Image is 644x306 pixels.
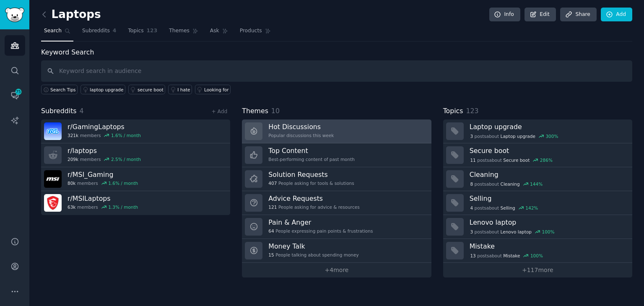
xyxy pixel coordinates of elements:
a: r/MSI_Gaming80kmembers1.6% / month [41,167,230,191]
h3: Secure boot [470,146,626,155]
span: 407 [268,180,277,186]
h3: r/ MSILaptops [68,194,138,203]
a: +4more [242,263,431,277]
h3: Mistake [470,242,626,251]
div: members [68,132,141,138]
h3: Cleaning [470,170,626,179]
a: laptop upgrade [80,85,125,94]
div: post s about [470,132,559,140]
span: Selling [501,205,515,211]
h3: r/ MSI_Gaming [68,170,138,179]
span: 75 [15,89,22,95]
h3: Advice Requests [268,194,359,203]
img: MSI_Gaming [44,170,62,188]
div: 144 % [530,181,543,187]
span: 209k [68,156,78,162]
span: Laptop upgrade [501,133,535,139]
span: Topics [443,106,463,117]
span: 3 [470,133,473,139]
div: 142 % [525,205,538,211]
span: 121 [268,204,277,210]
h3: r/ laptops [68,146,141,155]
div: People asking for tools & solutions [268,180,354,186]
h3: Hot Discussions [268,122,334,131]
a: Hot DiscussionsPopular discussions this week [242,119,431,143]
div: Best-performing content of past month [268,156,355,162]
span: 3 [470,229,473,235]
span: Search [44,27,62,35]
a: Laptop upgrade3postsaboutLaptop upgrade300% [443,119,632,143]
span: 8 [470,181,473,187]
h3: Lenovo laptop [470,218,626,227]
h3: Money Talk [268,242,358,251]
div: People talking about spending money [268,252,358,258]
input: Keyword search in audience [41,60,632,82]
div: members [68,180,138,186]
div: 300 % [545,133,558,139]
a: Pain & Anger64People expressing pain points & frustrations [242,215,431,239]
div: post s about [470,180,543,188]
div: 2.5 % / month [111,156,141,162]
a: Cleaning8postsaboutCleaning144% [443,167,632,191]
h3: Top Content [268,146,355,155]
span: Secure boot [503,157,530,163]
div: 1.3 % / month [108,204,138,210]
h2: Laptops [41,8,101,21]
span: Mistake [503,253,520,259]
span: Cleaning [501,181,520,187]
div: People asking for advice & resources [268,204,359,210]
span: 10 [271,107,280,115]
span: 4 [113,27,117,35]
button: Search Tips [41,85,78,94]
div: I hate [177,87,190,93]
span: 123 [147,27,158,35]
div: 100 % [542,229,554,235]
a: Share [560,8,596,22]
a: Solution Requests407People asking for tools & solutions [242,167,431,191]
img: GummySearch logo [5,8,24,22]
span: 11 [470,157,475,163]
a: r/GamingLaptops321kmembers1.6% / month [41,119,230,143]
a: Selling4postsaboutSelling142% [443,191,632,215]
a: +117more [443,263,632,277]
span: Lenovo laptop [501,229,532,235]
a: Money Talk15People talking about spending money [242,239,431,263]
span: 4 [470,205,473,211]
a: Advice Requests121People asking for advice & resources [242,191,431,215]
span: 123 [466,107,478,115]
div: post s about [470,228,556,236]
span: Search Tips [50,87,76,93]
div: members [68,204,138,210]
a: I hate [168,85,192,94]
div: 286 % [540,157,553,163]
div: Popular discussions this week [268,132,334,138]
label: Keyword Search [41,48,94,56]
div: post s about [470,204,539,212]
img: GamingLaptops [44,122,62,140]
h3: r/ GamingLaptops [68,122,141,131]
a: 75 [5,85,25,106]
a: Themes [166,24,201,41]
div: post s about [470,252,544,259]
span: Themes [169,27,190,35]
a: Secure boot11postsaboutSecure boot286% [443,143,632,167]
span: 80k [68,180,75,186]
span: Themes [242,106,268,117]
span: Ask [210,27,219,35]
h3: Selling [470,194,626,203]
span: 4 [80,107,84,115]
img: MSILaptops [44,194,62,212]
span: Subreddits [41,106,77,117]
a: r/MSILaptops63kmembers1.3% / month [41,191,230,215]
span: Products [240,27,262,35]
a: Info [489,8,520,22]
a: Top ContentBest-performing content of past month [242,143,431,167]
div: laptop upgrade [90,87,123,93]
a: Topics123 [125,24,160,41]
a: Edit [525,8,556,22]
div: 100 % [530,253,543,259]
a: Add [601,8,632,22]
a: + Add [211,109,227,114]
span: Topics [128,27,143,35]
a: Search [41,24,73,41]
